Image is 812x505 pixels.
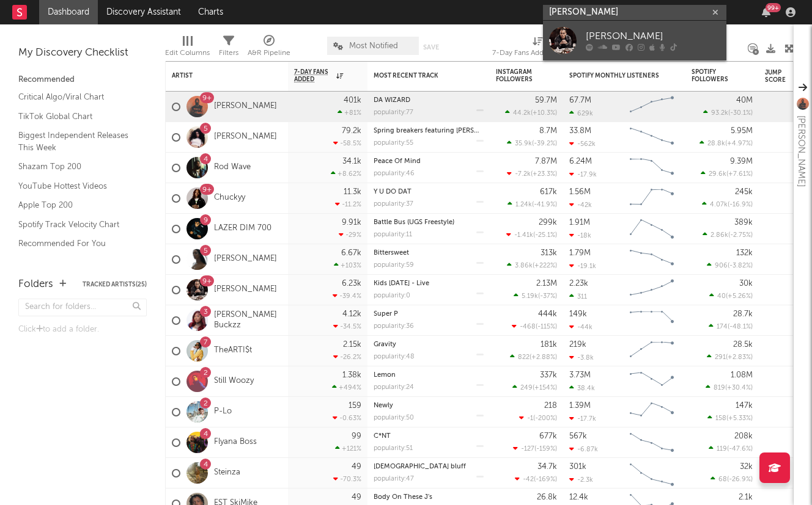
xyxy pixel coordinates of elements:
a: DA WIZARD [374,97,410,104]
div: ( ) [703,231,753,239]
div: -58.5 % [333,139,361,147]
div: ( ) [514,292,557,300]
div: +494 % [332,383,361,391]
span: 93.2k [711,110,728,117]
a: Recommended For You [18,237,135,250]
div: 9.91k [342,219,361,227]
button: Filter by Instagram Followers [545,70,557,82]
div: ( ) [512,383,557,391]
span: 5.19k [522,293,538,300]
span: -468 [520,324,536,330]
div: ( ) [699,139,753,147]
span: -2.75 % [730,232,751,239]
div: ( ) [507,139,557,147]
div: -29 % [339,231,361,239]
div: ( ) [505,109,557,117]
span: +222 % [534,263,555,269]
div: popularity: 51 [374,445,413,452]
div: 38.4k [569,384,595,392]
div: -562k [569,140,596,148]
div: Spotify Monthly Listeners [569,72,661,79]
div: ( ) [506,231,557,239]
a: Shazam Top 200 [18,160,135,173]
div: 9.39M [730,158,753,165]
span: -200 % [535,415,555,422]
div: 99 + [766,3,781,12]
a: [PERSON_NAME] [214,254,277,264]
span: 819 [714,385,725,391]
div: +103 % [334,261,361,269]
div: Newly [374,402,484,409]
button: Filter by 7-Day Fans Added [349,70,361,82]
svg: Chart title [624,92,679,122]
a: Battle Bus (UGS Freestyle) [374,219,454,226]
div: ( ) [515,475,557,483]
input: Search for artists [543,5,726,20]
span: 291 [715,354,726,361]
span: 174 [717,324,728,330]
div: popularity: 46 [374,170,415,177]
span: -30.1 % [730,110,751,117]
div: popularity: 24 [374,384,414,391]
div: Gravity [374,341,484,348]
a: Chuckyy [214,193,245,203]
span: +10.3 % [533,110,555,117]
div: A&R Pipeline [248,46,290,60]
div: Filters [219,46,238,60]
span: 119 [717,446,727,452]
div: 6.23k [342,280,361,288]
div: 2.23k [569,280,588,288]
div: 49 [352,463,361,471]
a: TheARTI$t [214,346,252,356]
div: 2.15k [343,341,361,349]
div: ( ) [512,322,557,330]
a: Lemon [374,372,396,379]
div: 34.7k [537,463,557,471]
div: 33.8M [569,127,591,135]
div: 8.7M [539,127,557,135]
div: 28.7k [733,310,753,318]
div: 1.38k [342,371,361,379]
div: 79.2k [342,127,361,135]
span: +30.4 % [727,385,751,391]
div: ( ) [510,353,557,361]
span: -1.41k [514,232,533,239]
div: -42k [569,201,592,209]
div: Y U DO DAT [374,189,484,195]
div: 4.12k [342,310,361,318]
div: 389k [734,219,753,227]
div: ( ) [507,170,557,178]
span: -3.82 % [729,263,751,269]
span: -26.9 % [729,476,751,483]
div: 11.3k [344,188,361,196]
span: +4.97 % [727,140,751,147]
div: Edit Columns [165,31,210,66]
div: 1.91M [569,219,590,227]
div: A&R Pipeline [248,31,290,66]
div: 132k [736,249,753,257]
div: 6.67k [341,249,361,257]
div: popularity: 48 [374,354,415,360]
a: YouTube Hottest Videos [18,180,135,193]
div: ( ) [707,414,753,422]
span: 906 [715,263,728,269]
a: [PERSON_NAME] [214,285,277,295]
span: Most Notified [349,42,398,50]
div: 26.8k [537,493,557,501]
div: 617k [540,188,557,196]
span: -1 [527,415,533,422]
input: Search for folders... [18,299,147,316]
div: 7.87M [535,158,557,165]
span: 44.2k [513,110,531,117]
svg: Chart title [624,183,679,214]
span: +5.33 % [728,415,751,422]
div: 5.95M [731,127,753,135]
span: -7.2k [515,171,531,178]
div: 629k [569,109,593,117]
span: 1.24k [515,202,532,208]
div: Spring breakers featuring kesha [374,128,484,134]
div: Click to add a folder. [18,322,147,337]
span: 40 [717,293,726,300]
span: 3.86k [515,263,533,269]
div: ( ) [706,383,753,391]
